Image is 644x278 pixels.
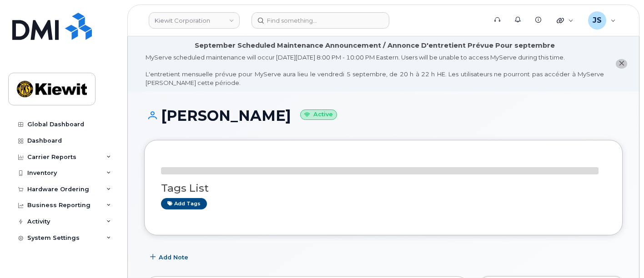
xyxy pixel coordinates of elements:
[616,59,627,69] button: close notification
[144,249,196,265] button: Add Note
[146,53,604,87] div: MyServe scheduled maintenance will occur [DATE][DATE] 8:00 PM - 10:00 PM Eastern. Users will be u...
[161,183,606,194] h3: Tags List
[195,41,555,50] div: September Scheduled Maintenance Announcement / Annonce D'entretient Prévue Pour septembre
[159,253,188,262] span: Add Note
[161,198,207,209] a: Add tags
[144,108,623,124] h1: [PERSON_NAME]
[300,109,337,120] small: Active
